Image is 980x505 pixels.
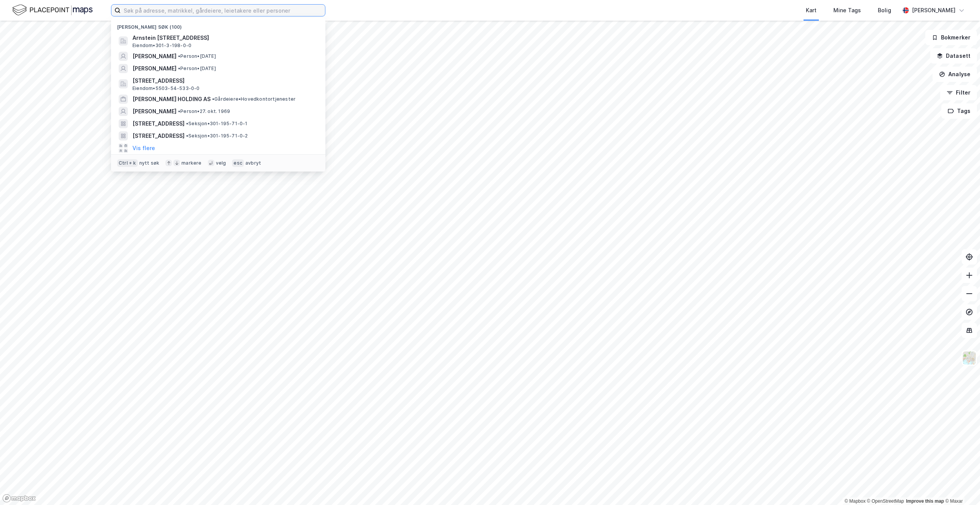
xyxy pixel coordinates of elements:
div: Kart [806,6,817,15]
span: Seksjon • 301-195-71-0-1 [186,121,248,127]
div: markere [181,160,201,166]
input: Søk på adresse, matrikkel, gårdeiere, leietakere eller personer [121,5,325,16]
span: [PERSON_NAME] HOLDING AS [132,95,211,104]
button: Tags [941,103,977,119]
button: Vis flere [132,144,155,153]
div: velg [216,160,226,166]
a: Mapbox homepage [2,494,36,503]
iframe: Chat Widget [942,468,980,505]
span: [PERSON_NAME] [132,107,176,116]
div: Mine Tags [833,6,861,15]
div: avbryt [245,160,261,166]
span: Arnstein [STREET_ADDRESS] [132,33,316,42]
span: • [178,108,180,114]
div: Bolig [878,6,891,15]
span: Person • 27. okt. 1969 [178,108,230,114]
a: OpenStreetMap [867,498,904,504]
span: [STREET_ADDRESS] [132,119,185,128]
span: [PERSON_NAME] [132,64,176,73]
a: Mapbox [844,498,866,504]
span: • [178,65,180,71]
span: Seksjon • 301-195-71-0-2 [186,133,248,139]
span: [STREET_ADDRESS] [132,76,316,85]
span: Person • [DATE] [178,65,216,72]
div: [PERSON_NAME] søk (100) [111,18,325,32]
button: Bokmerker [925,30,977,45]
div: esc [232,159,244,167]
span: Gårdeiere • Hovedkontortjenester [212,96,296,102]
span: • [186,121,188,126]
div: Kontrollprogram for chat [942,468,980,505]
div: Ctrl + k [117,159,138,167]
span: • [178,53,180,59]
span: Eiendom • 301-3-198-0-0 [132,42,191,49]
span: • [186,133,188,139]
button: Analyse [933,67,977,82]
span: Eiendom • 5503-54-533-0-0 [132,85,200,92]
div: nytt søk [139,160,160,166]
button: Filter [940,85,977,100]
span: Person • [DATE] [178,53,216,59]
div: [PERSON_NAME] [912,6,955,15]
span: [STREET_ADDRESS] [132,131,185,141]
a: Improve this map [906,498,944,504]
img: Z [962,351,977,365]
span: • [212,96,214,102]
span: [PERSON_NAME] [132,52,176,61]
img: logo.f888ab2527a4732fd821a326f86c7f29.svg [12,3,93,17]
button: Datasett [930,48,977,64]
